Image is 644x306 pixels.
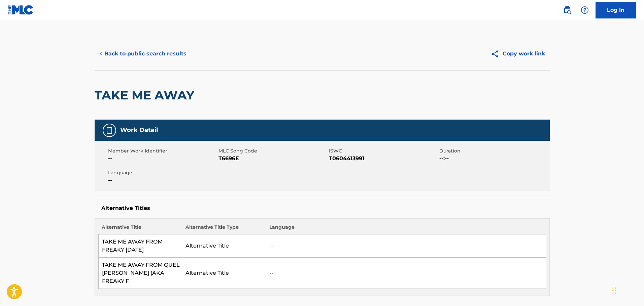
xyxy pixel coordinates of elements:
[266,258,546,289] td: --
[610,274,644,306] iframe: Chat Widget
[596,2,636,18] a: Log In
[439,147,548,155] span: Duration
[108,176,217,184] span: --
[108,169,217,176] span: Language
[98,224,182,234] th: Alternative Title
[98,258,182,289] td: TAKE ME AWAY FROM QUEL [PERSON_NAME] (AKA FREAKY F
[108,147,217,155] span: Member Work Identifier
[329,147,438,155] span: ISWC
[578,3,591,17] div: Help
[439,155,548,163] span: --:--
[563,6,571,14] img: search
[98,234,182,258] td: TAKE ME AWAY FROM FREAKY [DATE]
[182,224,266,234] th: Alternative Title Type
[101,205,543,212] h5: Alternative Titles
[266,234,546,258] td: --
[266,224,546,234] th: Language
[182,234,266,258] td: Alternative Title
[612,280,616,301] div: Drag
[182,258,266,289] td: Alternative Title
[8,5,34,15] img: MLC Logo
[218,147,327,155] span: MLC Song Code
[108,155,217,163] span: --
[561,3,574,17] a: Public Search
[105,126,113,134] img: Work Detail
[486,45,550,62] button: Copy work link
[491,50,503,58] img: Copy work link
[581,6,589,14] img: help
[218,155,327,163] span: T6696E
[95,45,191,62] button: < Back to public search results
[329,155,438,163] span: T0604413991
[120,126,158,134] h5: Work Detail
[95,88,198,103] h2: TAKE ME AWAY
